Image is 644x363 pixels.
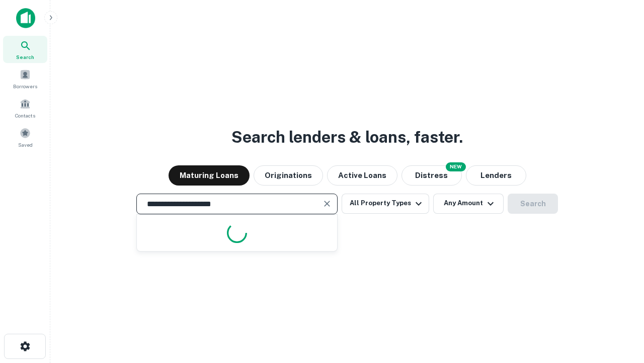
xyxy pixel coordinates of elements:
button: Lenders [466,165,526,186]
span: Search [16,53,34,61]
div: NEW [446,162,466,171]
button: Search distressed loans with lien and other non-mortgage details. [401,165,462,186]
button: Active Loans [327,165,397,186]
a: Contacts [3,94,47,122]
button: Maturing Loans [169,165,250,186]
img: capitalize-icon.png [16,8,35,28]
button: Clear [320,197,334,211]
a: Search [3,36,47,63]
button: Any Amount [433,194,504,214]
span: Contacts [15,111,35,119]
a: Borrowers [3,65,47,92]
a: Saved [3,124,47,151]
h3: Search lenders & loans, faster. [231,125,463,149]
span: Borrowers [13,82,37,90]
button: Originations [254,165,323,186]
span: Saved [18,141,33,149]
iframe: Chat Widget [594,282,644,331]
button: All Property Types [342,194,429,214]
